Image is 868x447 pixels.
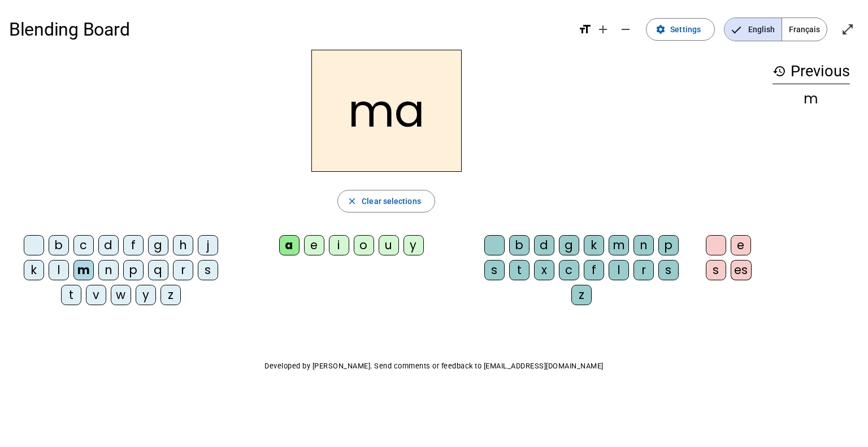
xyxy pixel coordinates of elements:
[633,235,654,255] div: n
[731,260,752,280] div: es
[836,18,859,41] button: Enter full screen
[111,285,131,305] div: w
[706,260,726,280] div: s
[354,235,374,255] div: o
[136,285,156,305] div: y
[772,64,786,78] mat-icon: history
[509,235,530,255] div: b
[73,260,94,280] div: m
[24,260,44,280] div: k
[571,285,592,305] div: z
[9,11,569,47] h1: Blending Board
[304,235,324,255] div: e
[646,18,715,41] button: Settings
[609,235,629,255] div: m
[160,285,181,305] div: z
[534,235,554,255] div: d
[311,50,462,172] h2: ma
[841,23,854,36] mat-icon: open_in_full
[49,235,69,255] div: b
[49,260,69,280] div: l
[619,23,632,36] mat-icon: remove
[173,260,193,280] div: r
[724,18,782,41] span: English
[584,260,604,280] div: f
[731,235,751,255] div: e
[98,260,119,280] div: n
[403,235,424,255] div: y
[9,359,859,373] p: Developed by [PERSON_NAME]. Send comments or feedback to [EMAIL_ADDRESS][DOMAIN_NAME]
[337,190,435,212] button: Clear selections
[772,59,850,84] h3: Previous
[86,285,106,305] div: v
[148,235,168,255] div: g
[614,18,637,41] button: Decrease font size
[329,235,349,255] div: i
[279,235,300,255] div: a
[596,23,610,36] mat-icon: add
[379,235,399,255] div: u
[592,18,614,41] button: Increase font size
[98,235,119,255] div: d
[484,260,505,280] div: s
[509,260,530,280] div: t
[123,260,144,280] div: p
[724,18,827,41] mat-button-toggle-group: Language selection
[633,260,654,280] div: r
[609,260,629,280] div: l
[73,235,94,255] div: c
[347,196,357,206] mat-icon: close
[670,23,701,36] span: Settings
[173,235,193,255] div: h
[584,235,604,255] div: k
[534,260,554,280] div: x
[198,260,218,280] div: s
[772,92,850,106] div: m
[123,235,144,255] div: f
[362,194,421,208] span: Clear selections
[658,235,679,255] div: p
[578,23,592,36] mat-icon: format_size
[559,260,579,280] div: c
[656,24,666,34] mat-icon: settings
[198,235,218,255] div: j
[782,18,827,41] span: Français
[658,260,679,280] div: s
[61,285,81,305] div: t
[559,235,579,255] div: g
[148,260,168,280] div: q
